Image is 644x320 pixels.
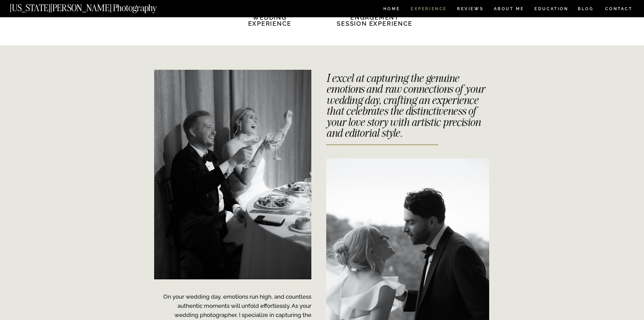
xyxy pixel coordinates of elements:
h3: I excel at capturing the genuine emotions and raw connections of your wedding day, crafting an ex... [326,72,486,130]
a: EDUCATION [534,7,569,13]
a: TheWedding Experience [241,8,299,35]
a: CONTACT [605,5,633,13]
a: [US_STATE][PERSON_NAME] Photography [10,3,180,9]
a: Experience [411,7,446,13]
a: BLOG [578,7,594,13]
a: REVIEWS [457,7,482,13]
a: TheEngagement session Experience [336,8,413,35]
a: HOME [382,7,401,13]
h2: The Wedding Experience [241,8,299,35]
a: ABOUT ME [494,7,524,13]
h2: The Engagement session Experience [336,8,413,35]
